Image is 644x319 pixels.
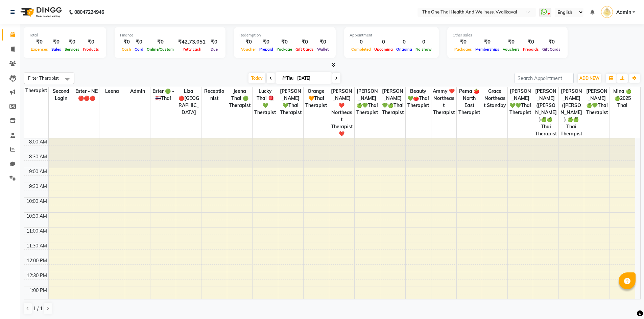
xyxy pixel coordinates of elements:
span: Jeena thai 🟢therapist [227,87,252,110]
div: 11:30 AM [25,242,48,249]
span: receptionist [201,87,226,103]
span: Voucher [239,47,258,52]
span: 1 / 1 [33,305,43,312]
div: ₹0 [145,38,175,46]
span: Thu [281,76,295,81]
div: 1:00 PM [28,287,48,294]
span: [PERSON_NAME] ([PERSON_NAME])🍏🍏 thai therapist [533,87,558,138]
div: 9:00 AM [28,168,48,175]
span: Gift Cards [541,47,562,52]
span: [PERSON_NAME] ([PERSON_NAME]) 🍏🍏thai therapist [559,87,584,138]
div: ₹0 [50,38,63,46]
span: Pema 🍅north east therapist [457,87,482,117]
div: ₹0 [521,38,541,46]
span: Due [209,47,219,52]
span: Prepaid [258,47,275,52]
span: Ester 🟢 -🇹🇭thai [150,87,175,103]
span: Prepaids [521,47,541,52]
button: ADD NEW [578,74,601,83]
span: Orange 🧡thai therapist [304,87,329,110]
span: Packages [453,47,474,52]
div: ₹0 [275,38,294,46]
span: Liza 🔴[GEOGRAPHIC_DATA] [176,87,201,117]
span: Lucky thai 🪀💚therapist [253,87,278,117]
div: ₹0 [501,38,521,46]
span: Mina 🍏🍏2025 thai [610,87,635,110]
span: Ester - NE 🔴🔴🔴 [74,87,99,103]
iframe: chat widget [616,292,637,312]
span: Wallet [315,47,330,52]
div: ₹0 [315,38,330,46]
div: ₹42,73,051 [175,38,208,46]
span: Services [63,47,81,52]
span: Grace northeast standby [482,87,507,110]
span: Cash [120,47,133,52]
div: 10:00 AM [25,198,48,205]
span: Gift Cards [294,47,315,52]
div: Other sales [453,32,562,38]
div: 11:00 AM [25,228,48,235]
span: Products [81,47,101,52]
div: Finance [120,32,220,38]
span: No show [414,47,433,52]
div: ₹0 [63,38,81,46]
span: Online/Custom [145,47,175,52]
span: [PERSON_NAME] 💚thai therapist [278,87,303,117]
div: 0 [350,38,373,46]
div: ₹0 [474,38,501,46]
div: 12:00 PM [25,257,48,264]
span: Upcoming [373,47,395,52]
div: Total [29,32,101,38]
span: [PERSON_NAME] 💚🍏thai therapist [380,87,405,117]
div: 9:30 AM [28,183,48,190]
div: 8:00 AM [28,138,48,145]
div: 0 [373,38,395,46]
span: [PERSON_NAME] 🍏💚thai therapist [355,87,380,117]
span: Petty cash [181,47,203,52]
div: 8:30 AM [28,153,48,160]
span: Beauty 💚🍅thai therapist [406,87,431,110]
div: 0 [395,38,414,46]
div: ₹0 [208,38,220,46]
div: ₹0 [294,38,315,46]
span: [PERSON_NAME] ❤️northeast therapist ❤️ [329,87,354,138]
div: ₹0 [120,38,133,46]
div: Therapist [24,87,48,94]
span: Leena [99,87,124,96]
span: Card [133,47,145,52]
img: Admin [601,6,613,18]
img: logo [17,3,64,22]
span: Sales [50,47,63,52]
span: Ongoing [395,47,414,52]
div: ₹0 [29,38,50,46]
div: ₹0 [541,38,562,46]
div: ₹0 [133,38,145,46]
div: ₹0 [258,38,275,46]
span: Vouchers [501,47,521,52]
span: Expenses [29,47,50,52]
span: Admin [616,9,631,16]
span: second login [49,87,74,103]
span: Package [275,47,294,52]
input: 2025-09-04 [295,73,329,83]
span: Completed [350,47,373,52]
input: Search Appointment [515,73,574,83]
span: Filter Therapist [28,75,59,81]
div: 0 [414,38,433,46]
span: Ammy ❤️northeast therapist [431,87,456,117]
div: ₹0 [81,38,101,46]
div: 12:30 PM [25,272,48,279]
div: 10:30 AM [25,213,48,220]
b: 08047224946 [74,3,104,22]
span: ADD NEW [579,76,599,81]
span: Today [248,73,265,83]
div: ₹0 [239,38,258,46]
span: [PERSON_NAME] 💚💚thai therapist [508,87,533,117]
div: Redemption [239,32,330,38]
span: [PERSON_NAME] 🍏💚thai therapist [584,87,609,117]
div: Appointment [350,32,433,38]
div: ₹0 [453,38,474,46]
span: Memberships [474,47,501,52]
span: Admin [125,87,150,96]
